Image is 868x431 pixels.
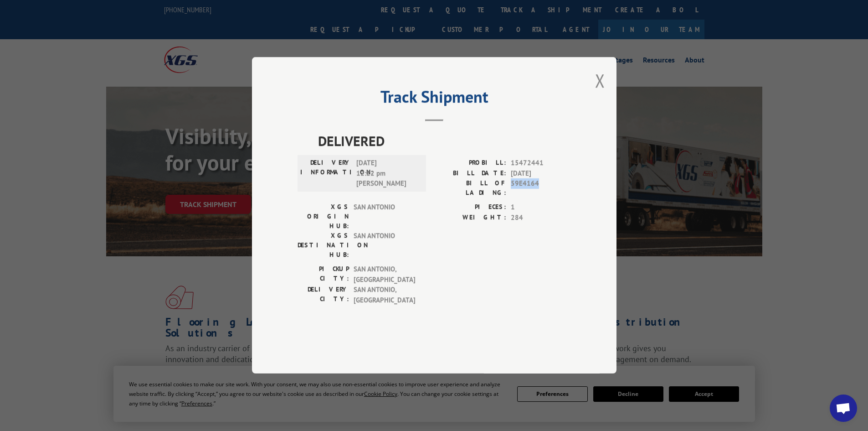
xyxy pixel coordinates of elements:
[511,203,571,213] span: 1
[354,231,415,260] span: SAN ANTONIO
[434,203,506,213] label: PIECES:
[300,158,352,189] label: DELIVERY INFORMATION:
[595,68,605,93] button: Close modal
[298,231,349,260] label: XGS DESTINATION HUB:
[298,90,571,108] h2: Track Shipment
[354,265,415,285] span: SAN ANTONIO , [GEOGRAPHIC_DATA]
[511,158,571,169] span: 15472441
[354,203,415,231] span: SAN ANTONIO
[434,158,506,169] label: PROBILL:
[354,285,415,306] span: SAN ANTONIO , [GEOGRAPHIC_DATA]
[511,213,571,223] span: 284
[511,168,571,179] span: [DATE]
[434,213,506,223] label: WEIGHT:
[830,395,857,422] div: Open chat
[298,203,349,231] label: XGS ORIGIN HUB:
[298,285,349,306] label: DELIVERY CITY:
[434,179,506,198] label: BILL OF LADING:
[318,131,571,151] span: DELIVERED
[356,158,418,189] span: [DATE] 12:22 pm [PERSON_NAME]
[511,179,571,198] span: 59E4164
[434,168,506,179] label: BILL DATE:
[298,265,349,285] label: PICKUP CITY:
